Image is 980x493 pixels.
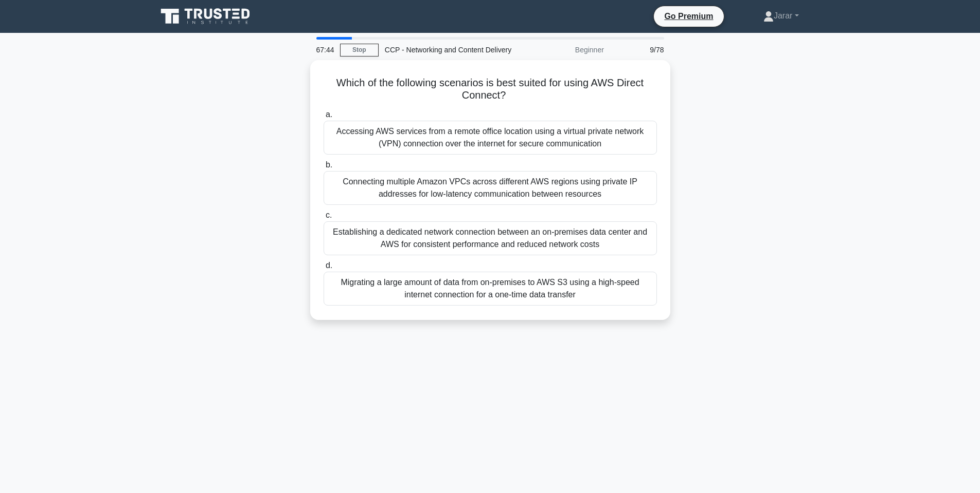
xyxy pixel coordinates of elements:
a: Jarar [739,6,824,26]
h5: Which of the following scenarios is best suited for using AWS Direct Connect? [323,77,658,102]
div: Beginner [520,40,610,60]
div: Connecting multiple Amazon VPCs across different AWS regions using private IP addresses for low-l... [324,171,657,205]
div: CCP - Networking and Content Delivery [379,40,520,60]
span: b. [326,160,332,169]
div: Establishing a dedicated network connection between an on-premises data center and AWS for consis... [324,221,657,255]
div: 67:44 [310,40,340,60]
div: Migrating a large amount of data from on-premises to AWS S3 using a high-speed internet connectio... [324,272,657,306]
div: Accessing AWS services from a remote office location using a virtual private network (VPN) connec... [324,121,657,155]
div: 9/78 [610,40,670,60]
span: c. [326,211,332,219]
a: Go Premium [658,10,719,23]
a: Stop [340,44,379,56]
span: d. [326,261,332,270]
span: a. [326,110,332,119]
